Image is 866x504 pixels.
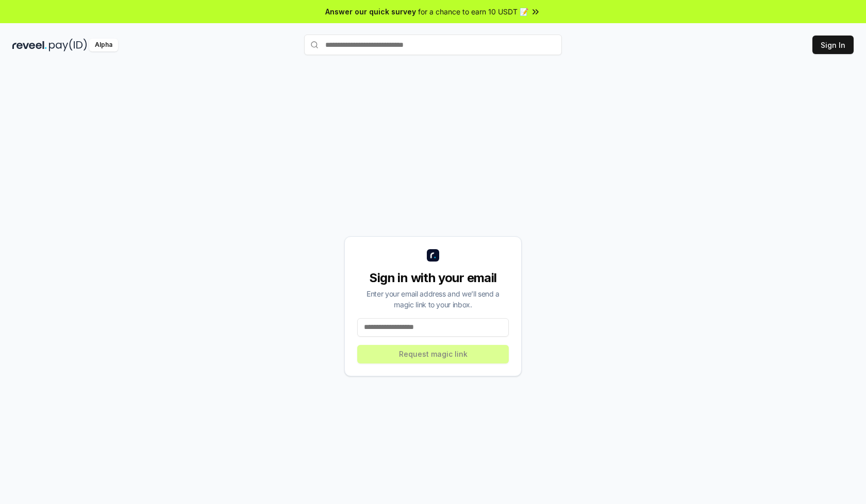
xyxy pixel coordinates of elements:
[812,36,854,54] button: Sign In
[89,39,118,51] div: Alpha
[49,39,87,51] img: pay_id
[12,39,47,51] img: reveel_dark
[357,270,509,286] div: Sign in with your email
[357,288,509,310] div: Enter your email address and we’ll send a magic link to your inbox.
[325,6,416,17] span: Answer our quick survey
[418,6,528,17] span: for a chance to earn 10 USDT 📝
[427,249,439,262] img: logo_small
